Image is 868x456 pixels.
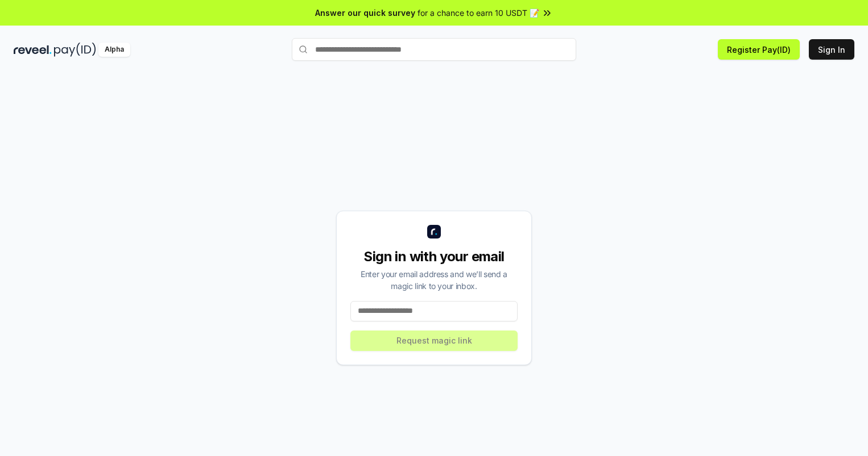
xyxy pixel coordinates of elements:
div: Alpha [98,43,130,57]
span: for a chance to earn 10 USDT 📝 [418,7,539,19]
div: Sign in with your email [350,248,518,266]
img: reveel_dark [14,43,52,57]
span: Answer our quick survey [315,7,415,19]
img: pay_id [54,43,96,57]
button: Register Pay(ID) [718,39,800,60]
button: Sign In [809,39,854,60]
div: Enter your email address and we’ll send a magic link to your inbox. [350,268,518,292]
img: logo_small [427,225,441,239]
